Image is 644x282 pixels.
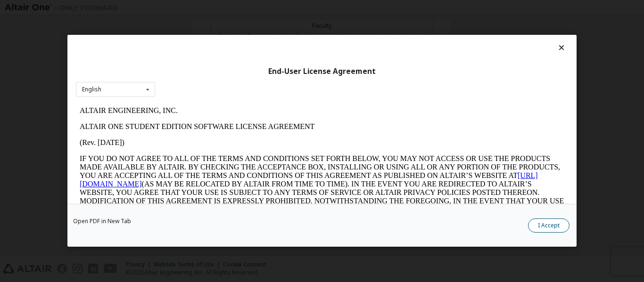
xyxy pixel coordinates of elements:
p: (Rev. [DATE]) [4,36,488,44]
p: IF YOU DO NOT AGREE TO ALL OF THE TERMS AND CONDITIONS SET FORTH BELOW, YOU MAY NOT ACCESS OR USE... [4,52,488,120]
div: English [82,87,101,92]
p: ALTAIR ENGINEERING, INC. [4,4,488,12]
p: ALTAIR ONE STUDENT EDITION SOFTWARE LICENSE AGREEMENT [4,20,488,28]
button: I Accept [528,219,570,233]
a: Open PDF in New Tab [73,219,131,225]
a: [URL][DOMAIN_NAME] [4,69,462,85]
div: End-User License Agreement [76,67,568,76]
